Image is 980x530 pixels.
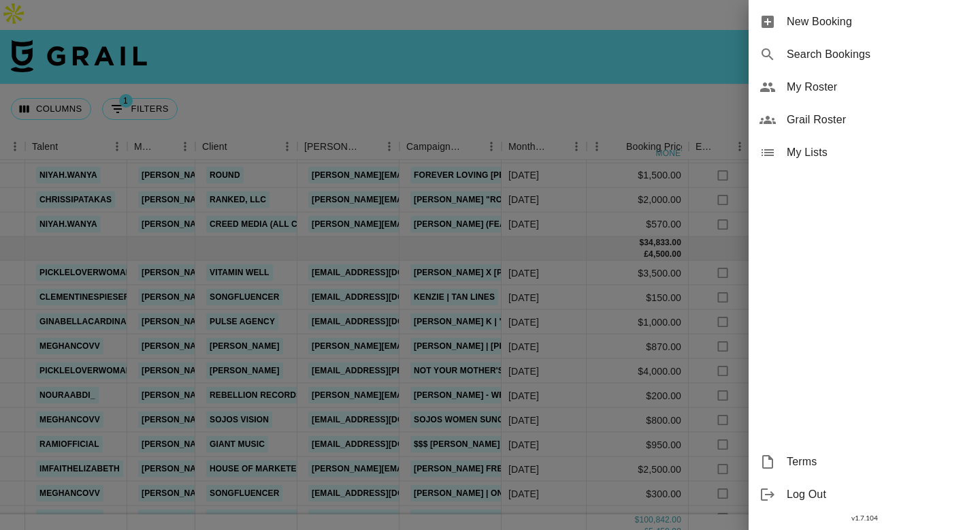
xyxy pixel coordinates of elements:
div: New Booking [749,5,980,38]
span: Search Bookings [787,46,969,63]
div: My Roster [749,71,980,104]
span: My Lists [787,144,969,161]
div: My Lists [749,136,980,169]
div: v 1.7.104 [749,511,980,525]
span: New Booking [787,14,969,30]
div: Log Out [749,478,980,511]
span: My Roster [787,79,969,95]
div: Terms [749,446,980,478]
div: Search Bookings [749,38,980,71]
span: Log Out [787,486,969,503]
span: Terms [787,454,969,470]
span: Grail Roster [787,112,969,128]
div: Grail Roster [749,104,980,136]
